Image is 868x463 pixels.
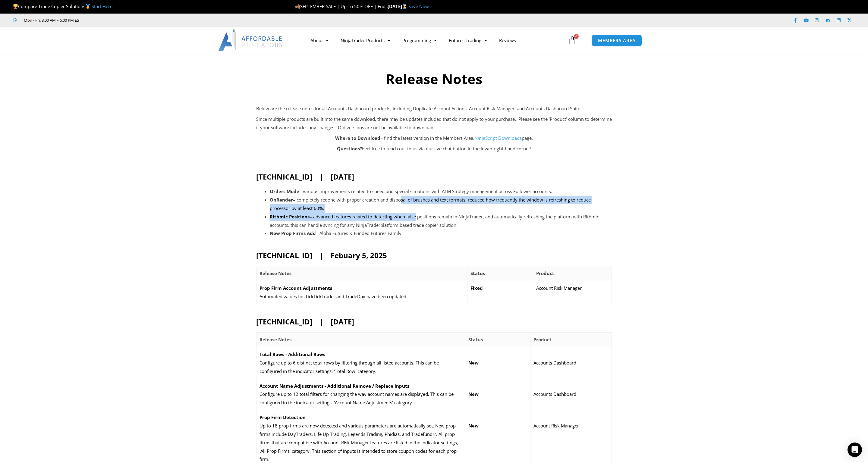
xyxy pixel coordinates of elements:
[536,284,609,293] p: Account Risk Manager
[256,317,612,326] h2: [TECHNICAL_ID] | [DATE]
[468,391,479,397] strong: New
[335,33,396,47] a: NinjaTrader Products
[533,390,609,399] p: Accounts Dashboard
[388,3,408,9] strong: [DATE]
[443,33,493,47] a: Futures Trading
[304,33,567,47] nav: Menu
[256,105,612,113] p: Below are the release notes for all Accounts Dashboard products, including Duplicate Account Acti...
[337,145,362,152] strong: Questions?
[259,351,325,357] strong: Total Rows - Additional Rows
[259,293,464,301] p: Automated values for TickTickTrader and TradeDay have been updated.
[13,3,112,9] span: Compare Trade Copier Solutions
[256,251,612,260] h2: [TECHNICAL_ID] | Febuary 5, 2025
[259,359,462,376] p: Configure up to 6 distinct total rows by filtering through all listed accounts. This can be confi...
[493,33,522,47] a: Reviews
[295,3,388,9] span: SEPTEMBER SALE | Up To 50% OFF | Ends
[408,3,429,9] a: Save Now
[470,285,483,291] strong: Fixed
[256,145,612,153] p: Feel free to reach out to us via our live chat button in the lower right-hand corner!
[559,32,586,49] a: 0
[13,4,18,9] img: 🏆
[592,34,642,47] a: MEMBERS AREA
[533,359,609,367] p: Accounts Dashboard
[270,196,612,213] li: – completely redone with proper creation and disposal of brushes and text formats, reduced how fr...
[380,222,458,228] span: platform based trade copier solution.
[396,33,443,47] a: Programming
[270,187,612,196] li: – various improvements related to speed and special situations with ATM Strategy management acros...
[270,229,612,238] li: – Alpha Futures & Funded Futures Family.
[335,135,380,141] strong: Where to Download
[259,414,306,420] strong: Prop Firm Detection
[468,336,483,343] strong: Status
[218,30,283,51] img: LogoAI | Affordable Indicators – NinjaTrader
[574,34,579,39] span: 0
[259,336,291,343] strong: Release Notes
[259,383,409,389] strong: Account Name Adjustments - Additional Remove / Replace Inputs
[259,390,462,407] p: Configure up to 12 total filters for changing the way account names are displayed. This can be co...
[536,270,554,276] strong: Product
[270,214,310,220] strong: Rithmic Positions
[256,115,612,132] p: Since multiple products are built into the same download, there may be updates included that do n...
[270,230,316,236] strong: New Prop Firms Add
[474,135,522,141] a: NinjaScript Downloads
[304,33,335,47] a: About
[86,4,90,9] img: 🥇
[533,336,552,343] strong: Product
[468,360,479,366] strong: New
[270,213,612,230] li: – advanced features related to detecting when false positions remain in NinjaTrader, and automati...
[92,3,112,9] a: Start Here
[270,188,299,194] strong: Orders Mode
[270,197,293,203] strong: OnRender
[256,172,612,181] h2: [TECHNICAL_ID] | [DATE]
[256,70,612,88] h2: Release Notes
[848,443,862,457] div: Open Intercom Messenger
[533,422,609,430] p: Account Risk Manager
[598,38,636,43] span: MEMBERS AREA
[22,17,81,24] span: Mon - Fri: 8:00 AM – 6:00 PM EST
[470,270,485,276] strong: Status
[468,423,479,429] strong: New
[259,285,332,291] strong: Prop Firm Account Adjustments
[256,134,612,142] p: – find the latest version in the Members Area, page.
[90,17,180,23] iframe: Customer reviews powered by Trustpilot
[295,4,300,9] img: 🍂
[259,270,291,276] strong: Release Notes
[402,4,407,9] img: ⌛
